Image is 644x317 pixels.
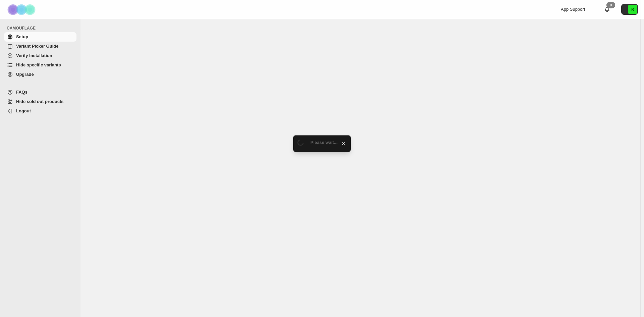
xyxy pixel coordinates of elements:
a: Verify Installation [4,51,76,60]
span: Logout [16,108,31,113]
span: Setup [16,34,28,39]
span: Please wait... [311,140,338,145]
span: Hide sold out products [16,99,64,104]
a: 0 [604,6,610,13]
a: Logout [4,106,76,116]
a: Variant Picker Guide [4,42,76,51]
a: Hide sold out products [4,97,76,106]
span: Variant Picker Guide [16,44,58,49]
span: App Support [561,7,585,12]
button: Avatar with initials R [621,4,638,15]
img: Camouflage [5,0,39,19]
div: 0 [606,2,615,8]
span: FAQs [16,90,28,95]
a: Hide specific variants [4,60,76,70]
span: Verify Installation [16,53,52,58]
span: Hide specific variants [16,62,61,67]
a: FAQs [4,88,76,97]
span: Avatar with initials R [628,5,637,14]
a: Upgrade [4,70,76,79]
a: Setup [4,32,76,42]
span: Upgrade [16,72,34,77]
span: CAMOUFLAGE [7,25,77,31]
text: R [631,7,634,11]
